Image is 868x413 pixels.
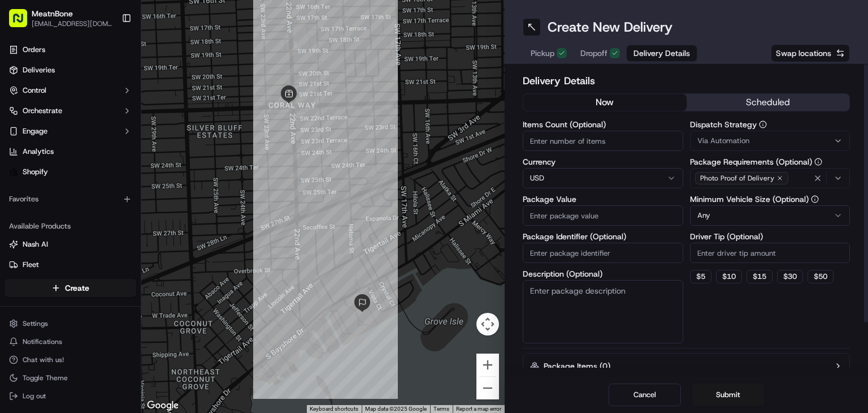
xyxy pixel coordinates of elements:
h1: Create New Delivery [548,18,672,36]
a: Terms (opens in new tab) [433,406,449,412]
img: Nash [11,11,34,33]
div: Past conversations [11,147,76,156]
button: Swap locations [771,44,850,62]
span: Dropoff [580,48,607,59]
img: 8571987876998_91fb9ceb93ad5c398215_72.jpg [24,107,44,128]
label: Dispatch Strategy [690,121,850,128]
button: Map camera controls [476,313,499,335]
div: Start new chat [51,107,185,119]
input: Enter package identifier [523,243,683,263]
span: Analytics [23,147,54,157]
label: Package Identifier (Optional) [523,233,683,240]
p: Welcome 👋 [11,45,206,63]
span: • [123,175,127,184]
button: Control [5,81,136,100]
span: Control [23,85,46,96]
img: Wisdom Oko [11,195,29,217]
button: Settings [5,316,136,332]
span: Map data ©2025 Google [365,406,427,412]
h2: Delivery Details [523,73,850,89]
span: [DATE] [129,205,152,214]
span: Create [65,282,89,294]
button: $30 [777,270,803,283]
input: Got a question? Start typing here... [29,72,203,84]
span: Pickup [531,48,554,59]
button: Cancel [609,384,681,406]
label: Description (Optional) [523,270,683,278]
span: Orders [23,45,45,55]
label: Minimum Vehicle Size (Optional) [690,195,850,203]
button: now [523,94,687,111]
button: See all [175,144,206,158]
label: Currency [523,158,683,166]
span: Swap locations [776,48,831,59]
button: Toggle Theme [5,370,136,386]
button: Minimum Vehicle Size (Optional) [811,195,819,203]
button: MeatnBone [32,8,73,19]
span: Shopify [23,167,48,177]
div: 📗 [11,253,20,263]
img: 1736555255976-a54dd68f-1ca7-489b-9aae-adbdc363a1c4 [23,175,32,184]
a: Shopify [5,163,136,181]
a: Analytics [5,143,136,161]
span: Settings [23,319,48,328]
button: Via Automation [690,131,850,151]
button: Photo Proof of Delivery [690,168,850,188]
button: scheduled [687,94,850,111]
a: Deliveries [5,61,136,79]
button: Start new chat [192,111,206,124]
a: Open this area in Google Maps (opens a new window) [144,398,181,413]
span: Orchestrate [23,106,62,116]
div: We're available if you need us! [51,119,155,128]
div: Favorites [5,190,136,208]
input: Enter package value [523,205,683,226]
button: Submit [692,384,765,406]
button: Zoom in [476,354,499,376]
button: $50 [808,270,834,283]
span: Notifications [23,337,62,346]
span: Log out [23,392,46,401]
label: Package Value [523,195,683,203]
span: Engage [23,126,47,136]
span: API Documentation [107,252,181,264]
span: Wisdom [PERSON_NAME] [35,175,120,184]
div: 💻 [96,253,105,263]
a: Powered byPylon [80,279,137,289]
button: Orchestrate [5,102,136,120]
label: Package Requirements (Optional) [690,158,850,166]
span: • [123,205,127,214]
span: Nash AI [23,239,48,249]
a: Orders [5,41,136,59]
span: Knowledge Base [23,252,86,264]
img: 1736555255976-a54dd68f-1ca7-489b-9aae-adbdc363a1c4 [11,107,32,128]
button: $5 [690,270,711,283]
span: Pylon [112,280,137,289]
button: Keyboard shortcuts [310,405,358,413]
a: 📗Knowledge Base [7,248,91,268]
button: Log out [5,388,136,404]
button: Nash AI [5,235,136,253]
button: Package Requirements (Optional) [814,158,822,166]
button: Dispatch Strategy [759,121,767,128]
span: Fleet [23,260,39,270]
span: Delivery Details [633,48,690,59]
input: Enter driver tip amount [690,243,850,263]
a: Nash AI [9,239,132,249]
button: $15 [747,270,772,283]
span: Photo Proof of Delivery [700,174,774,183]
span: [DATE] [129,175,152,184]
button: Notifications [5,334,136,350]
label: Driver Tip (Optional) [690,233,850,240]
a: Fleet [9,260,132,270]
img: Google [144,398,181,413]
label: Items Count (Optional) [523,121,683,128]
div: Available Products [5,217,136,235]
button: Engage [5,122,136,140]
button: MeatnBone[EMAIL_ADDRESS][DOMAIN_NAME] [5,5,117,32]
span: Deliveries [23,65,55,75]
button: Create [5,279,136,297]
button: $10 [716,270,742,283]
img: Wisdom Oko [11,164,29,186]
span: Via Automation [697,136,749,146]
a: 💻API Documentation [91,248,186,268]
